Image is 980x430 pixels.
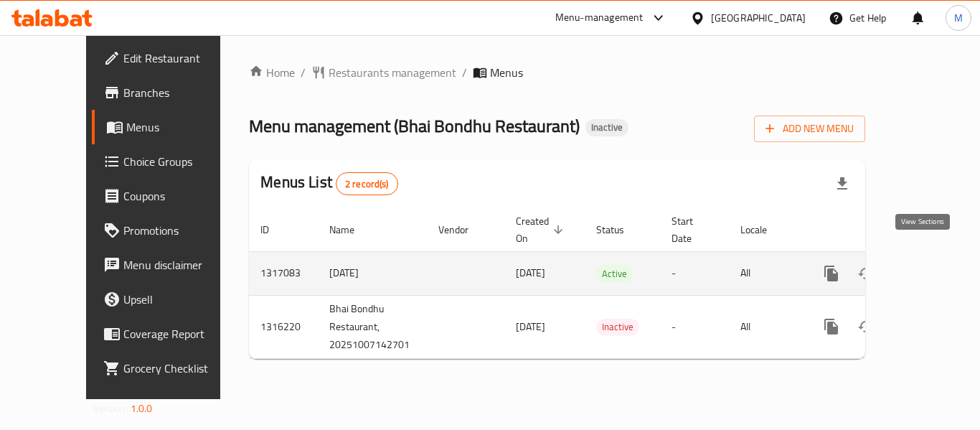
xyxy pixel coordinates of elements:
span: Grocery Checklist [123,360,238,377]
div: Inactive [585,119,628,136]
td: - [660,295,729,358]
a: Menus [92,110,250,144]
span: Edit Restaurant [123,50,238,67]
span: Created On [516,212,567,247]
button: Change Status [849,256,883,291]
td: 1317083 [249,251,318,295]
span: Vendor [438,221,487,238]
span: Menu disclaimer [123,256,238,274]
span: Status [596,221,643,238]
span: M [954,10,963,26]
th: Actions [803,208,963,252]
span: Promotions [123,222,238,239]
td: Bhai Bondhu Restaurant, 20251007142701 [318,295,427,358]
a: Home [249,64,295,81]
span: Start Date [672,212,712,247]
span: 2 record(s) [336,177,397,191]
a: Upsell [92,282,250,317]
div: [GEOGRAPHIC_DATA] [711,10,806,26]
span: [DATE] [516,317,545,336]
button: more [814,256,849,291]
table: enhanced table [249,208,963,359]
span: Inactive [596,319,639,335]
span: Choice Groups [123,153,238,170]
a: Coverage Report [92,317,250,351]
span: [DATE] [516,263,545,282]
span: Locale [740,221,786,238]
span: Name [329,221,373,238]
span: Upsell [123,291,238,308]
td: 1316220 [249,295,318,358]
span: Coverage Report [123,325,238,342]
span: Inactive [585,121,628,134]
div: Total records count [336,172,398,195]
a: Menu disclaimer [92,248,250,282]
button: Change Status [849,309,883,344]
a: Grocery Checklist [92,351,250,385]
a: Branches [92,75,250,110]
div: Export file [825,167,859,201]
a: Edit Restaurant [92,41,250,75]
li: / [462,64,467,81]
span: Menus [126,118,238,136]
a: Coupons [92,179,250,213]
a: Restaurants management [311,64,456,81]
td: [DATE] [318,251,427,295]
span: ID [260,221,288,238]
span: Coupons [123,187,238,205]
span: Add New Menu [765,120,854,138]
li: / [301,64,306,81]
a: Promotions [92,213,250,248]
span: Branches [123,84,238,101]
span: Active [596,266,633,282]
span: Menus [490,64,523,81]
a: Choice Groups [92,144,250,179]
span: Version: [93,399,128,418]
span: Restaurants management [329,64,456,81]
td: All [729,251,803,295]
h2: Menus List [260,172,397,195]
td: All [729,295,803,358]
div: Active [596,265,633,282]
button: more [814,309,849,344]
nav: breadcrumb [249,64,865,81]
span: 1.0.0 [131,399,153,418]
td: - [660,251,729,295]
div: Menu-management [555,9,644,27]
button: Add New Menu [754,116,865,142]
span: Menu management ( Bhai Bondhu Restaurant ) [249,110,580,142]
div: Inactive [596,319,639,336]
